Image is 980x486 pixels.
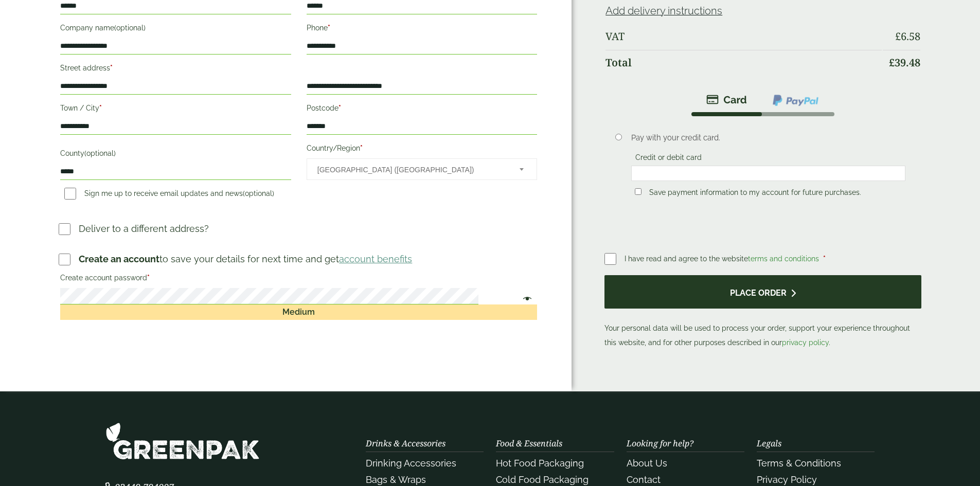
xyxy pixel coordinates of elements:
img: GreenPak Supplies [105,422,260,460]
bdi: 6.58 [895,29,920,43]
abbr: required [147,274,150,282]
span: (optional) [114,24,146,32]
span: £ [889,56,895,69]
label: Save payment information to my account for future purchases. [645,188,865,200]
a: Privacy Policy [757,474,817,485]
button: Place order [604,275,921,309]
th: VAT [605,24,881,49]
a: Drinking Accessories [366,458,456,469]
span: I have read and agree to the website [625,255,821,263]
p: Pay with your credit card. [631,132,905,143]
label: Phone [307,21,537,38]
label: Create account password [60,271,537,288]
span: Country/Region [307,158,537,180]
strong: Create an account [79,254,159,264]
a: Terms & Conditions [757,458,841,469]
label: Postcode [307,101,537,118]
img: stripe.png [706,94,747,106]
img: ppcp-gateway.png [772,94,819,107]
bdi: 39.48 [889,56,920,69]
abbr: required [110,64,113,72]
label: Town / City [60,101,291,118]
span: £ [895,29,901,43]
span: (optional) [243,189,274,197]
a: privacy policy [782,338,829,347]
input: Sign me up to receive email updates and news(optional) [64,188,76,200]
th: Total [605,50,881,75]
a: Hot Food Packaging [496,458,584,469]
label: County [60,146,291,164]
a: Bags & Wraps [366,474,426,485]
a: Cold Food Packaging [496,474,589,485]
abbr: required [338,104,341,112]
span: United Kingdom (UK) [317,159,506,181]
label: Sign me up to receive email updates and news [60,189,278,201]
p: to save your details for next time and get [79,252,412,266]
label: Street address [60,61,291,78]
p: Deliver to a different address? [79,222,209,236]
div: Medium [60,304,537,320]
abbr: required [328,24,330,32]
label: Company name [60,21,291,38]
label: Credit or debit card [631,153,706,165]
a: terms and conditions [748,255,819,263]
a: account benefits [339,254,412,264]
span: (optional) [84,149,116,157]
abbr: required [360,144,363,152]
a: About Us [627,458,667,469]
p: Your personal data will be used to process your order, support your experience throughout this we... [604,275,921,350]
a: Add delivery instructions [605,5,722,17]
label: Country/Region [307,141,537,158]
abbr: required [823,255,826,263]
abbr: required [99,104,102,112]
a: Contact [627,474,661,485]
iframe: Secure card payment input frame [634,169,902,178]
